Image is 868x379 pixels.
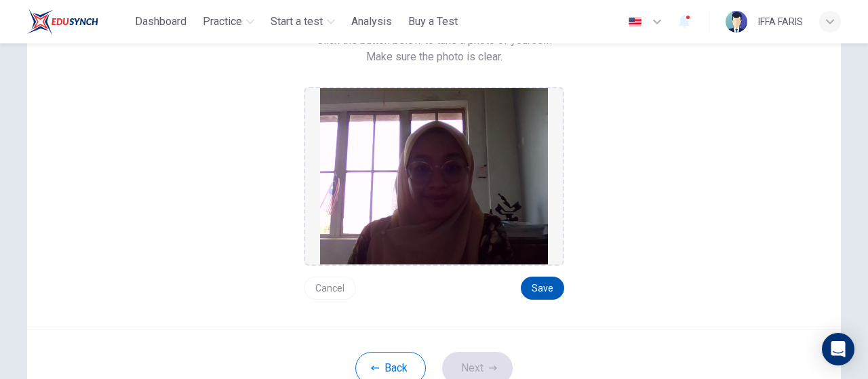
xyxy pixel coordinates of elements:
[197,9,260,34] button: Practice
[304,277,356,300] button: Cancel
[408,14,458,30] span: Buy a Test
[627,17,644,27] img: en
[521,277,564,300] button: Save
[130,9,192,34] button: Dashboard
[203,14,242,30] span: Practice
[271,14,323,30] span: Start a test
[320,88,548,264] img: preview screemshot
[366,49,502,65] span: Make sure the photo is clear.
[351,14,392,30] span: Analysis
[822,333,854,365] div: Open Intercom Messenger
[758,14,803,30] div: IFFA FARIS
[346,9,397,34] button: Analysis
[27,8,98,35] img: ELTC logo
[726,11,747,33] img: Profile picture
[265,9,340,34] button: Start a test
[403,9,463,34] button: Buy a Test
[135,14,186,30] span: Dashboard
[27,8,130,35] a: ELTC logo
